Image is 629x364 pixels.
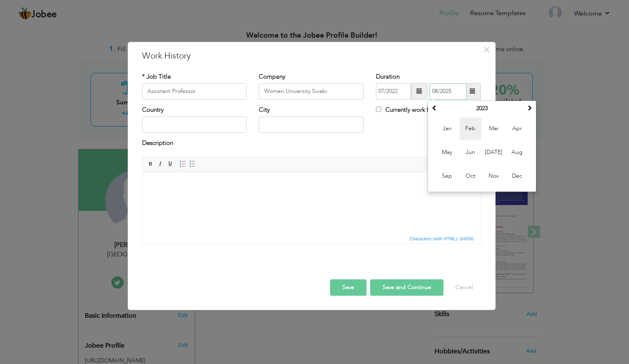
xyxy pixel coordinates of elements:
[142,50,481,62] h3: Work History
[408,235,476,242] div: Statistics
[146,159,155,168] a: Bold
[143,172,481,233] iframe: Rich Text Editor, workEditor
[436,118,458,140] span: Jan
[408,235,475,242] span: Characters (with HTML): 0/4000
[459,165,482,187] span: Oct
[459,141,482,163] span: Jun
[188,159,197,168] a: Insert/Remove Bulleted List
[376,83,411,99] input: From
[432,105,437,111] span: Previous Year
[430,83,467,99] input: Present
[156,159,165,168] a: Italic
[483,42,490,57] span: ×
[483,118,505,140] span: Mar
[436,141,458,163] span: May
[259,72,285,81] label: Company
[370,279,443,296] button: Save and Continue
[376,106,381,112] input: Currently work here
[376,106,439,114] label: Currently work here
[142,139,173,148] label: Description
[439,102,525,115] th: Select Year
[330,279,367,296] button: Save
[259,106,270,114] label: City
[376,72,400,81] label: Duration
[483,141,505,163] span: [DATE]
[447,279,481,296] button: Cancel
[142,106,164,114] label: Country
[506,118,528,140] span: Apr
[178,159,187,168] a: Insert/Remove Numbered List
[480,43,493,56] button: Close
[506,141,528,163] span: Aug
[142,72,171,81] label: * Job Title
[459,118,482,140] span: Feb
[506,165,528,187] span: Dec
[436,165,458,187] span: Sep
[483,165,505,187] span: Nov
[527,105,532,111] span: Next Year
[166,159,175,168] a: Underline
